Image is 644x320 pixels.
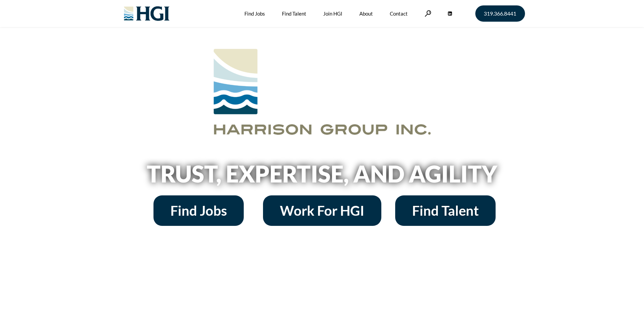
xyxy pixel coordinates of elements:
[484,11,516,16] span: 319.366.8441
[153,195,244,226] a: Find Jobs
[412,204,479,217] span: Find Talent
[475,5,525,22] a: 319.366.8441
[280,204,364,217] span: Work For HGI
[263,195,381,226] a: Work For HGI
[425,10,431,17] a: Search
[170,204,227,217] span: Find Jobs
[129,162,515,185] h2: Trust, Expertise, and Agility
[395,195,496,226] a: Find Talent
